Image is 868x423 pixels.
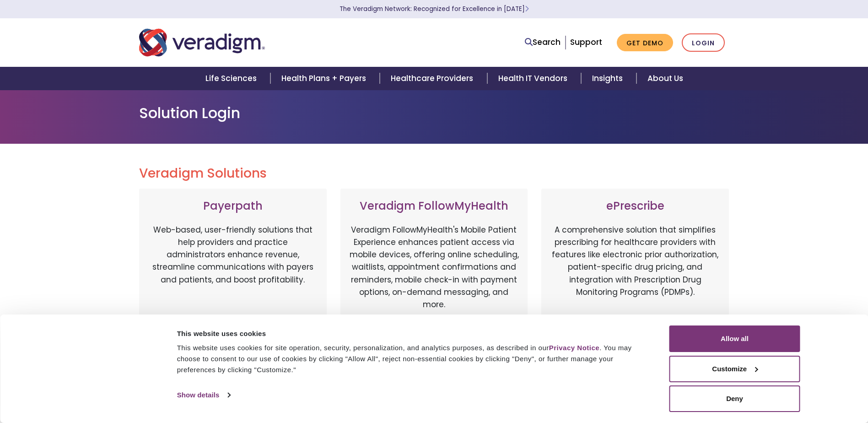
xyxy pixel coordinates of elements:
a: Search [525,36,561,49]
h1: Solution Login [139,104,729,122]
button: Deny [669,385,800,412]
span: Learn More [525,5,529,13]
a: Privacy Notice [549,344,599,352]
a: Healthcare Providers [380,67,487,90]
p: Web-based, user-friendly solutions that help providers and practice administrators enhance revenu... [148,224,318,320]
a: Login [682,33,725,52]
a: Life Sciences [194,67,270,90]
h3: ePrescribe [550,200,720,213]
div: This website uses cookies [177,328,649,339]
a: Get Demo [617,34,673,52]
a: Support [570,37,602,48]
button: Allow all [669,325,800,352]
a: The Veradigm Network: Recognized for Excellence in [DATE]Learn More [340,5,529,13]
img: Veradigm logo [139,27,265,58]
div: This website uses cookies for site operation, security, personalization, and analytics purposes, ... [177,342,649,375]
h2: Veradigm Solutions [139,166,729,181]
button: Customize [669,356,800,382]
a: Health Plans + Payers [270,67,380,90]
a: Insights [581,67,636,90]
h3: Veradigm FollowMyHealth [350,200,519,213]
h3: Payerpath [148,200,318,213]
p: A comprehensive solution that simplifies prescribing for healthcare providers with features like ... [550,224,720,320]
a: Show details [177,388,230,402]
a: Health IT Vendors [487,67,581,90]
p: Veradigm FollowMyHealth's Mobile Patient Experience enhances patient access via mobile devices, o... [350,224,519,311]
a: About Us [636,67,694,90]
